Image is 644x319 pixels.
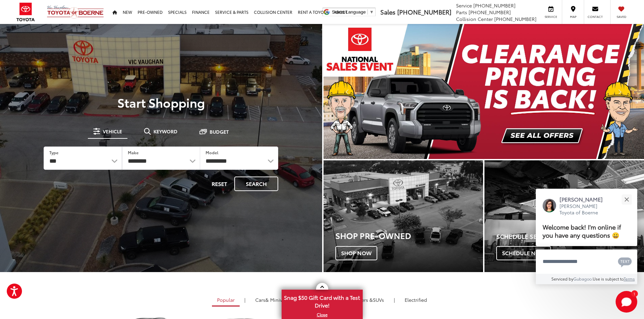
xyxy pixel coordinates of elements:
[324,160,483,272] div: Toyota
[369,9,374,15] span: ▼
[456,2,472,9] span: Service
[456,16,493,22] span: Collision Center
[593,276,624,282] span: Use is subject to
[392,296,397,303] li: |
[559,203,610,216] p: [PERSON_NAME] Toyota of Boerne
[473,2,516,9] span: [PHONE_NUMBER]
[494,16,536,22] span: [PHONE_NUMBER]
[380,7,396,16] span: Sales
[624,276,635,282] a: Terms
[536,189,637,284] div: Close[PERSON_NAME][PERSON_NAME] Toyota of BoerneWelcome back! I'm online if you have any question...
[596,37,644,145] button: Click to view next picture.
[496,233,644,240] h4: Schedule Service
[335,246,377,260] span: Shop Now
[282,290,362,311] span: Snag $50 Gift Card with a Test Drive!
[536,249,637,274] textarea: Type your message
[559,195,610,203] p: [PERSON_NAME]
[206,177,233,191] button: Reset
[543,15,558,19] span: Service
[566,15,580,19] span: Map
[206,150,218,155] label: Model
[153,129,177,134] span: Keyword
[243,296,247,303] li: |
[103,129,122,134] span: Vehicle
[335,231,483,240] h3: Shop Pre-Owned
[588,15,603,19] span: Contact
[456,9,467,16] span: Parts
[324,37,372,145] button: Click to view previous picture.
[616,291,637,313] svg: Start Chat
[332,9,366,15] span: Select Language
[484,160,644,272] a: Schedule Service Schedule Now
[28,96,294,109] p: Start Shopping
[614,15,629,19] span: Saved
[484,160,644,272] div: Toyota
[616,254,634,269] button: Chat with SMS
[324,160,483,272] a: Shop Pre-Owned Shop Now
[265,296,288,303] span: & Minivan
[47,5,104,19] img: Vic Vaughan Toyota of Boerne
[469,9,511,16] span: [PHONE_NUMBER]
[496,246,551,260] span: Schedule Now
[128,150,139,155] label: Make
[250,294,293,305] a: Cars
[332,9,374,15] a: Select Language​
[397,7,451,16] span: [PHONE_NUMBER]
[573,276,593,282] a: Gubagoo.
[210,129,229,134] span: Budget
[543,222,621,239] span: Welcome back! I'm online if you have any questions 😀
[234,177,278,191] button: Search
[367,9,368,15] span: ​
[551,276,573,282] span: Serviced by
[618,257,632,267] svg: Text
[212,294,240,307] a: Popular
[400,294,432,305] a: Electrified
[634,292,635,295] span: 1
[338,294,389,305] a: SUVs
[619,192,634,207] button: Close
[49,150,58,155] label: Type
[616,291,637,313] button: Toggle Chat Window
